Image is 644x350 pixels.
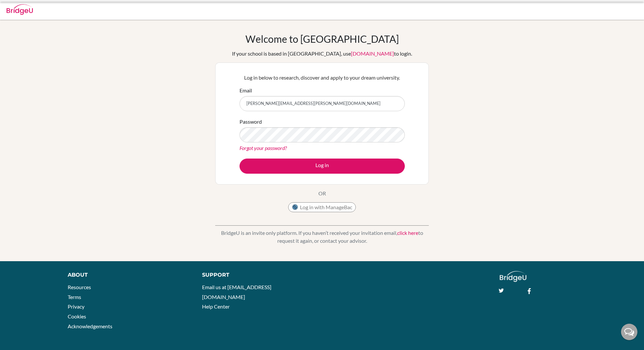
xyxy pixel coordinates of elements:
a: [DOMAIN_NAME] [351,50,394,57]
a: Cookies [68,313,86,319]
a: click here [397,230,418,236]
p: BridgeU is an invite only platform. If you haven’t received your invitation email, to request it ... [215,229,429,245]
a: Resources [68,284,91,290]
a: Forgot your password? [240,145,287,151]
div: Support [202,271,314,279]
a: Email us at [EMAIL_ADDRESS][DOMAIN_NAME] [202,284,271,300]
p: OR [318,189,326,197]
div: If your school is based in [GEOGRAPHIC_DATA], use to login. [232,50,412,58]
label: Password [240,118,262,126]
div: About [68,271,188,279]
a: Privacy [68,303,84,310]
label: Email [240,87,252,94]
button: Log in with ManageBac [288,202,356,212]
img: Bridge-U [7,4,33,15]
img: logo_white@2x-f4f0deed5e89b7ecb1c2cc34c3e3d731f90f0f143d5ea2071677605dd97b5244.png [500,271,526,282]
h1: Welcome to [GEOGRAPHIC_DATA] [245,33,399,45]
a: Acknowledgements [68,323,112,329]
a: Terms [68,294,81,300]
a: Help Center [202,303,230,310]
button: Log in [240,159,405,174]
p: Log in below to research, discover and apply to your dream university. [240,74,405,82]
